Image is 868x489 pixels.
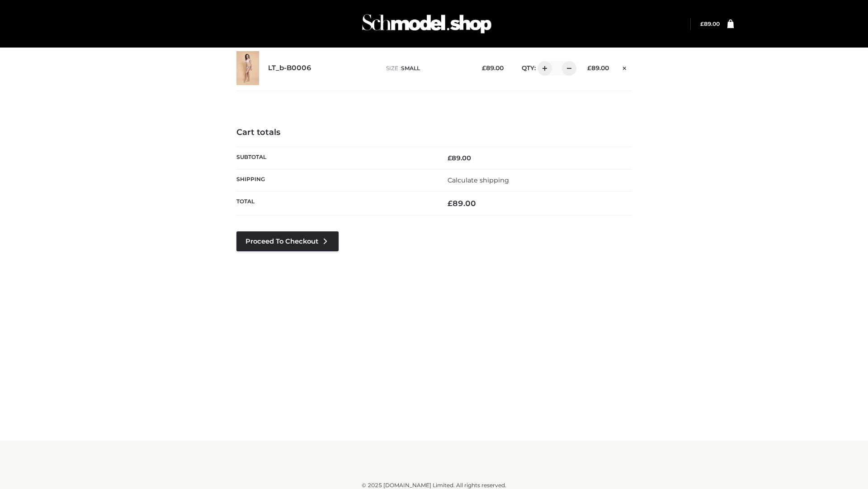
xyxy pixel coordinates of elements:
bdi: 89.00 [448,154,471,162]
span: £ [700,20,704,27]
a: Remove this item [618,61,632,73]
span: £ [448,199,453,208]
bdi: 89.00 [448,199,476,208]
div: QTY: [513,61,573,76]
span: £ [587,64,591,72]
th: Shipping [236,169,434,191]
span: SMALL [401,65,420,72]
a: LT_b-B0006 [268,64,311,72]
img: Schmodel Admin 964 [359,6,495,42]
h4: Cart totals [236,128,632,138]
span: £ [482,64,486,72]
a: £89.00 [700,20,720,27]
a: Calculate shipping [448,176,509,184]
bdi: 89.00 [700,20,720,27]
span: £ [448,154,452,162]
bdi: 89.00 [587,64,609,72]
bdi: 89.00 [482,64,504,72]
th: Subtotal [236,147,434,169]
p: size : [386,64,468,72]
a: Proceed to Checkout [236,231,339,251]
img: LT_b-B0006 - SMALL [236,51,259,85]
th: Total [236,192,434,216]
